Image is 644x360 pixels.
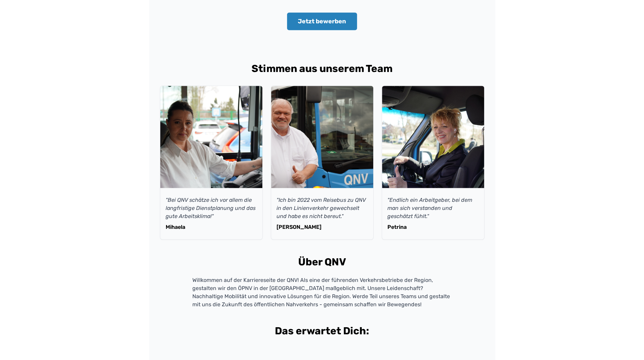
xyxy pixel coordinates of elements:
[192,276,452,309] p: Willkommen auf der Karriereseite der QNV! Als eine der führenden Verkehrsbetriebe der Region, ges...
[387,223,479,231] p: Petrina
[277,196,368,220] p: "Ich bin 2022 vom Reisebus zu QNV in den Linienverkehr gewechselt und habe es nicht bereut."
[287,13,357,30] button: Jetzt bewerben
[166,223,257,231] p: Mihaela
[166,196,257,220] p: "Bei QNV schätze ich vor allem die langfristige Dienstplanung und das gute Arbeitsklima!"
[160,325,484,337] h2: Das erwartet Dich:
[160,256,484,268] h2: Über QNV
[277,223,368,231] p: [PERSON_NAME]
[387,196,479,220] p: "Endlich ein Arbeitgeber, bei dem man sich verstanden und geschätzt fühlt."
[160,63,484,75] h2: Stimmen aus unserem Team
